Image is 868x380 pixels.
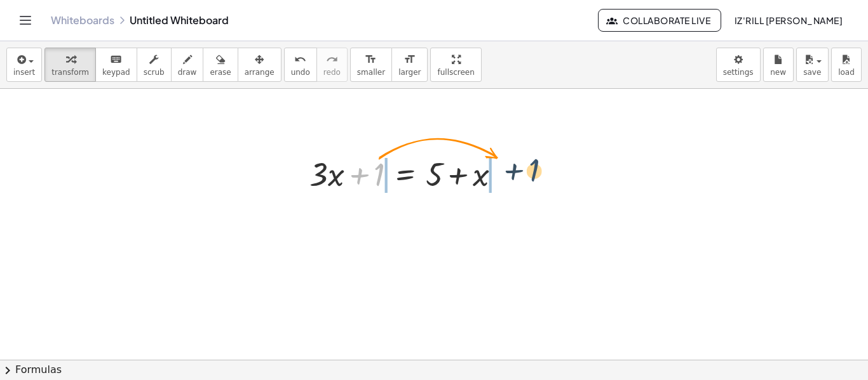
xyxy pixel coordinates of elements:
i: redo [326,52,338,67]
button: Iz'Rill [PERSON_NAME] [724,9,853,32]
button: format_sizesmaller [350,48,392,82]
button: erase [203,48,238,82]
button: save [796,48,829,82]
button: redoredo [316,48,348,82]
span: transform [51,68,89,77]
span: undo [291,68,310,77]
span: redo [323,68,341,77]
span: Collaborate Live [609,15,710,26]
button: insert [6,48,42,82]
span: draw [178,68,197,77]
button: undoundo [284,48,317,82]
span: scrub [144,68,165,77]
i: undo [294,52,306,67]
a: Whiteboards [51,14,114,27]
span: arrange [245,68,275,77]
button: Collaborate Live [598,9,721,32]
span: smaller [357,68,385,77]
span: Iz'Rill [PERSON_NAME] [734,15,843,26]
button: transform [44,48,96,82]
span: erase [210,68,231,77]
button: settings [716,48,761,82]
span: fullscreen [437,68,474,77]
span: new [770,68,786,77]
span: keypad [102,68,130,77]
span: larger [398,68,421,77]
i: format_size [365,52,377,67]
button: format_sizelarger [391,48,428,82]
button: new [763,48,794,82]
button: arrange [238,48,281,82]
i: keyboard [110,52,122,67]
span: settings [723,68,754,77]
button: keyboardkeypad [95,48,137,82]
button: scrub [137,48,172,82]
button: Toggle navigation [15,10,36,30]
span: load [838,68,855,77]
span: save [803,68,821,77]
i: format_size [403,52,416,67]
span: insert [13,68,35,77]
button: load [831,48,862,82]
button: fullscreen [430,48,481,82]
button: draw [171,48,204,82]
